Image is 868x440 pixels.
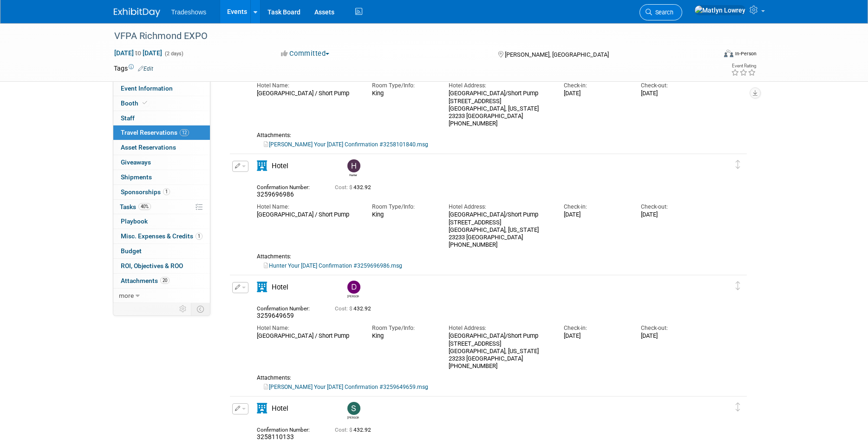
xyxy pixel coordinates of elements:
span: Cost: $ [335,184,353,190]
div: Hunter Coates [347,172,359,177]
div: King [372,332,435,340]
div: In-Person [735,50,757,57]
div: Event Format [661,48,757,62]
span: Tasks [120,203,151,210]
div: Hotel Name: [257,203,358,211]
span: Hotel [272,162,288,170]
div: Confirmation Number: [257,302,321,312]
div: Hotel Name: [257,82,358,90]
div: Attachments: [257,253,704,260]
span: 12 [180,129,189,136]
span: to [134,49,143,57]
span: more [119,292,134,299]
a: Search [640,4,682,20]
button: Committed [278,49,333,59]
img: Stan Goodin [347,402,360,415]
a: Misc. Expenses & Credits1 [113,229,210,243]
a: more [113,289,210,303]
div: Hotel Name: [257,324,358,332]
span: [PERSON_NAME], [GEOGRAPHIC_DATA] [505,51,609,58]
div: [DATE] [641,90,704,97]
span: 432.92 [335,305,375,312]
div: Hotel Address: [449,203,550,211]
div: King [372,211,435,218]
i: Hotel [257,282,267,292]
a: Sponsorships1 [113,185,210,199]
div: Check-out: [641,203,704,211]
a: Travel Reservations12 [113,125,210,140]
div: Hunter Coates [345,159,361,177]
span: Tradeshows [171,8,207,16]
div: King [372,90,435,97]
div: [GEOGRAPHIC_DATA] / Short Pump [257,90,358,97]
span: 432.92 [335,184,375,190]
i: Hotel [257,403,267,414]
div: Room Type/Info: [372,324,435,332]
div: VFPA Richmond EXPO [111,28,702,45]
div: [GEOGRAPHIC_DATA] / Short Pump [257,211,358,218]
span: Playbook [121,217,148,225]
span: Shipments [121,173,152,181]
div: Room Type/Info: [372,82,435,90]
a: Budget [113,244,210,258]
span: 1 [163,188,170,195]
img: ExhibitDay [114,8,160,17]
span: 432.92 [335,427,375,433]
a: Playbook [113,214,210,229]
div: [GEOGRAPHIC_DATA] / Short Pump [257,332,358,340]
img: Matlyn Lowrey [694,5,746,15]
span: 20 [160,277,170,284]
span: Booth [121,99,149,107]
a: [PERSON_NAME] Your [DATE] Confirmation #3259649659.msg [264,384,428,390]
span: Hotel [272,283,288,291]
span: Cost: $ [335,427,353,433]
i: Click and drag to move item [736,160,740,169]
i: Click and drag to move item [736,402,740,411]
img: Hunter Coates [347,159,360,172]
div: Confirmation Number: [257,181,321,190]
a: Shipments [113,170,210,184]
a: Hunter Your [DATE] Confirmation #3259696986.msg [264,263,402,269]
i: Click and drag to move item [736,281,740,290]
div: Room Type/Info: [372,203,435,211]
a: Tasks40% [113,200,210,214]
span: 3259649659 [257,312,294,319]
div: Attachments: [257,132,704,139]
span: Cost: $ [335,305,353,312]
span: 1 [196,233,202,240]
img: Format-Inperson.png [724,50,733,57]
div: [DATE] [641,332,704,340]
div: Check-out: [641,82,704,90]
div: [GEOGRAPHIC_DATA]/Short Pump [STREET_ADDRESS] [GEOGRAPHIC_DATA], [US_STATE] 23233 [GEOGRAPHIC_DAT... [449,90,550,127]
span: Travel Reservations [121,129,189,136]
div: Event Rating [731,64,756,68]
span: Staff [121,114,135,122]
span: Asset Reservations [121,144,176,151]
td: Toggle Event Tabs [191,303,210,315]
div: [GEOGRAPHIC_DATA]/Short Pump [STREET_ADDRESS] [GEOGRAPHIC_DATA], [US_STATE] 23233 [GEOGRAPHIC_DAT... [449,332,550,370]
span: Giveaways [121,158,151,166]
span: Attachments [121,277,170,284]
div: Confirmation Number: [257,424,321,433]
span: Search [652,9,673,16]
div: [GEOGRAPHIC_DATA]/Short Pump [STREET_ADDRESS] [GEOGRAPHIC_DATA], [US_STATE] 23233 [GEOGRAPHIC_DAT... [449,211,550,249]
a: Edit [138,66,153,72]
div: [DATE] [564,211,627,218]
a: [PERSON_NAME] Your [DATE] Confirmation #3258101840.msg [264,141,428,148]
i: Hotel [257,161,267,171]
div: Check-in: [564,203,627,211]
div: Check-in: [564,324,627,332]
span: Budget [121,247,142,255]
span: Hotel [272,404,288,413]
div: Stan Goodin [345,402,361,420]
a: Giveaways [113,155,210,170]
span: ROI, Objectives & ROO [121,262,183,269]
a: Attachments20 [113,274,210,288]
i: Booth reservation complete [143,100,147,105]
div: Hotel Address: [449,82,550,90]
span: Misc. Expenses & Credits [121,232,202,240]
a: Event Information [113,81,210,96]
div: [DATE] [641,211,704,218]
div: Check-in: [564,82,627,90]
span: [DATE] [DATE] [114,49,163,57]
